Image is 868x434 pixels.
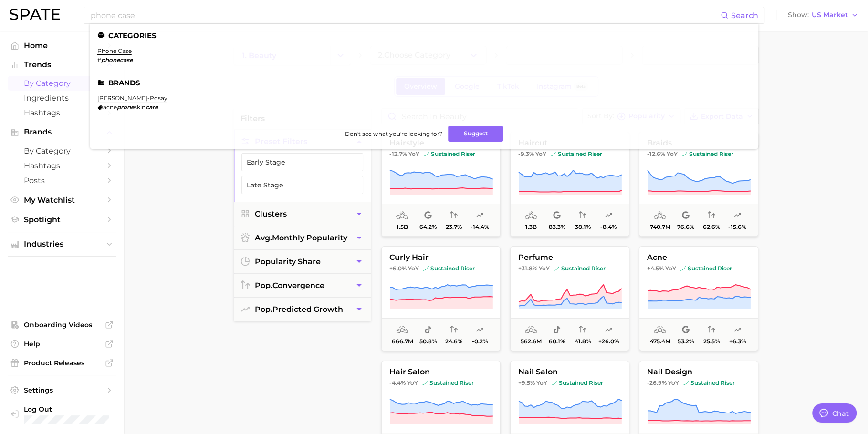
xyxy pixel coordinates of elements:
span: -9.3% [518,150,534,157]
button: braids-12.6% YoYsustained risersustained riser740.7m76.6%62.6%-15.6% [639,132,758,237]
span: +26.0% [598,338,618,345]
a: Settings [8,383,116,397]
button: Brands [8,125,116,139]
span: Spotlight [24,215,100,224]
span: popularity share: Google [682,324,690,336]
a: My Watchlist [8,193,116,207]
span: YoY [408,265,419,272]
span: nail design [639,368,758,376]
span: popularity share: TikTok [424,324,432,336]
button: ShowUS Market [785,9,861,21]
span: average monthly popularity: Very High Popularity [654,324,666,336]
span: 41.8% [575,338,591,345]
span: Help [24,340,100,348]
span: 62.6% [703,224,720,230]
a: Log out. Currently logged in with e-mail jenny.zeng@spate.nyc. [8,402,116,427]
em: prone [117,103,134,111]
button: Suggest [448,126,503,142]
span: popularity predicted growth: Very Likely [733,324,741,336]
span: # [97,56,101,63]
li: Brands [97,79,751,87]
span: +4.5% [647,265,664,272]
span: popularity predicted growth: Very Unlikely [476,324,483,336]
span: Trends [24,61,100,69]
a: Onboarding Videos [8,318,116,332]
img: sustained riser [423,151,429,157]
a: phone case [97,47,132,54]
img: SPATE [10,9,60,20]
span: sustained riser [550,150,602,158]
button: curly hair+6.0% YoYsustained risersustained riser666.7m50.8%24.6%-0.2% [381,246,501,351]
input: Search here for a brand, industry, or ingredient [90,7,721,23]
span: 562.6m [521,338,542,345]
li: Categories [97,31,751,40]
span: sustained riser [681,150,733,158]
span: 83.3% [548,224,565,230]
span: +6.0% [389,265,407,272]
button: pop.predicted growth [234,298,371,321]
span: sustained riser [554,265,606,272]
span: My Watchlist [24,196,100,205]
span: Posts [24,176,100,185]
span: Home [24,41,100,50]
button: Clusters [234,202,371,226]
span: sustained riser [422,379,474,387]
img: sustained riser [683,380,689,386]
span: 740.7m [649,224,670,230]
span: 64.2% [419,224,437,230]
em: phonecase [101,56,133,63]
span: Log Out [24,405,109,413]
span: 23.7% [446,224,462,230]
a: [PERSON_NAME]-posay [97,94,167,102]
a: Home [8,38,116,53]
button: Early Stage [241,153,363,171]
span: 53.2% [678,338,694,345]
span: by Category [24,79,100,88]
span: average monthly popularity: Very High Popularity [525,324,537,336]
span: monthly popularity [255,233,347,242]
span: 475.4m [649,338,670,345]
span: hair salon [382,368,500,376]
span: popularity share: Google [682,210,690,221]
span: Product Releases [24,359,100,367]
span: Clusters [255,209,287,218]
span: YoY [408,150,419,158]
span: 76.6% [677,224,694,230]
span: YoY [665,265,676,272]
img: sustained riser [423,266,429,271]
button: avg.monthly popularity [234,226,371,249]
span: YoY [535,150,546,158]
span: 666.7m [391,338,413,345]
span: sustained riser [423,265,475,272]
a: by Category [8,144,116,158]
span: popularity convergence: Medium Convergence [579,324,586,336]
span: 1.3b [525,224,537,230]
a: by Category [8,76,116,91]
span: popularity convergence: Low Convergence [708,324,715,336]
span: popularity convergence: High Convergence [708,210,715,221]
span: Show [788,12,809,18]
span: sustained riser [683,379,735,387]
button: acne+4.5% YoYsustained risersustained riser475.4m53.2%25.5%+6.3% [639,246,758,351]
img: sustained riser [681,151,687,157]
span: Settings [24,386,100,394]
span: popularity convergence: Low Convergence [450,324,458,336]
span: average monthly popularity: Very High Popularity [396,324,408,336]
span: +9.5% [518,379,535,386]
button: Industries [8,237,116,251]
span: popularity predicted growth: Uncertain [476,210,483,221]
img: sustained riser [550,151,556,157]
span: 60.1% [549,338,565,345]
span: predicted growth [255,305,343,314]
span: convergence [255,281,324,290]
span: Ingredients [24,93,100,103]
span: Don't see what you're looking for? [345,130,442,137]
span: +6.3% [729,338,745,345]
button: Trends [8,58,116,72]
abbr: popularity index [255,305,272,314]
span: 50.8% [419,338,437,345]
a: Product Releases [8,356,116,370]
span: Search [731,11,758,20]
button: perfume+31.8% YoYsustained risersustained riser562.6m60.1%41.8%+26.0% [510,246,629,351]
a: Help [8,337,116,351]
